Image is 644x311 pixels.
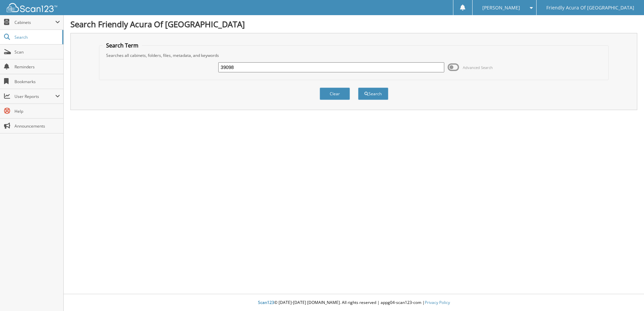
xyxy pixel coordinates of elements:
[14,94,55,99] span: User Reports
[103,42,142,49] legend: Search Term
[425,300,450,305] a: Privacy Policy
[7,3,57,12] img: scan123-logo-white.svg
[610,279,644,311] iframe: Chat Widget
[14,20,55,25] span: Cabinets
[14,34,59,40] span: Search
[70,19,637,30] h1: Search Friendly Acura Of [GEOGRAPHIC_DATA]
[463,65,493,70] span: Advanced Search
[103,53,605,58] div: Searches all cabinets, folders, files, metadata, and keywords
[14,64,60,70] span: Reminders
[482,6,520,10] span: [PERSON_NAME]
[14,108,60,114] span: Help
[258,300,274,305] span: Scan123
[14,123,60,129] span: Announcements
[14,79,60,84] span: Bookmarks
[320,88,350,100] button: Clear
[546,6,634,10] span: Friendly Acura Of [GEOGRAPHIC_DATA]
[14,49,60,55] span: Scan
[64,295,644,311] div: © [DATE]-[DATE] [DOMAIN_NAME]. All rights reserved | appg04-scan123-com |
[358,88,388,100] button: Search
